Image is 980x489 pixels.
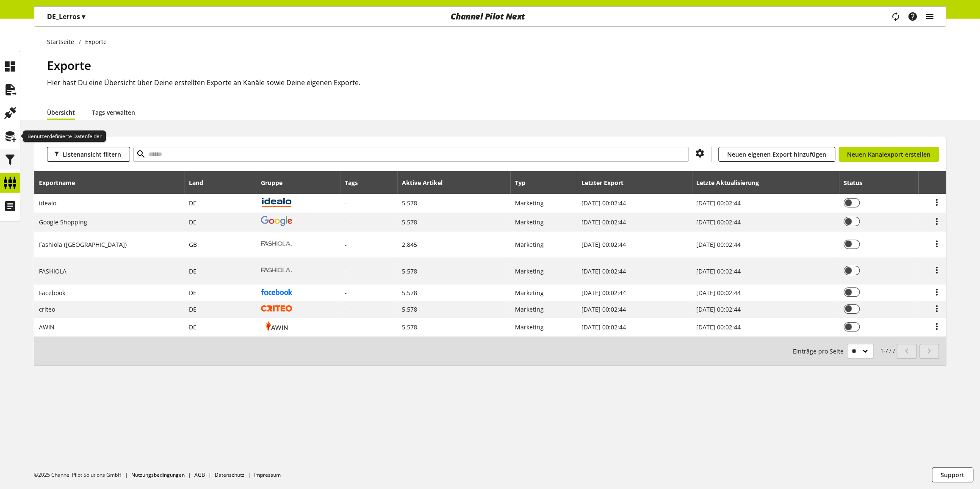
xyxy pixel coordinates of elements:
[696,218,741,226] span: [DATE] 00:02:44
[727,150,826,159] span: Neuen eigenen Export hinzufügen
[515,289,544,297] span: Marketing
[344,289,346,297] span: -
[261,305,292,312] img: criteo
[344,218,346,226] span: -
[344,199,346,207] span: -
[696,199,741,207] span: [DATE] 00:02:44
[254,471,281,478] a: Impressum
[932,467,973,482] button: Support
[581,218,626,226] span: [DATE] 00:02:44
[63,150,121,159] span: Listenansicht filtern
[402,267,417,275] span: 5.578
[189,267,197,275] span: Deutschland
[402,323,417,331] span: 5.578
[696,178,767,187] div: Letzte Aktualisierung
[515,199,544,207] span: Marketing
[261,197,292,207] img: idealo
[696,267,741,275] span: [DATE] 00:02:44
[696,289,741,297] span: [DATE] 00:02:44
[47,108,75,117] a: Übersicht
[189,199,197,207] span: Deutschland
[581,178,631,187] div: Letzter Export
[581,305,626,313] span: [DATE] 00:02:44
[34,6,946,27] nav: main navigation
[47,11,85,22] p: DE_Lerros
[402,218,417,226] span: 5.578
[793,347,847,356] span: Einträge pro Seite
[344,240,346,249] span: -
[515,240,544,249] span: Marketing
[515,267,544,275] span: Marketing
[941,470,964,479] span: Support
[194,471,205,478] a: AGB
[402,178,451,187] div: Aktive Artikel
[402,199,417,207] span: 5.578
[189,289,197,297] span: Deutschland
[189,178,212,187] div: Land
[261,261,292,279] img: fashiola
[515,218,544,226] span: Marketing
[261,289,292,295] img: facebook
[696,305,741,313] span: [DATE] 00:02:44
[39,240,127,249] span: Fashiola ([GEOGRAPHIC_DATA])
[696,240,741,249] span: [DATE] 00:02:44
[215,471,244,478] a: Datenschutz
[515,323,544,331] span: Marketing
[47,37,79,46] a: Startseite
[189,305,197,313] span: Deutschland
[189,323,197,331] span: Deutschland
[581,240,626,249] span: [DATE] 00:02:44
[844,178,871,187] div: Status
[189,218,197,226] span: Deutschland
[92,108,135,117] a: Tags verwalten
[82,12,85,21] span: ▾
[515,178,534,187] div: Typ
[39,323,55,331] span: AWIN
[581,199,626,207] span: [DATE] 00:02:44
[344,267,346,275] span: -
[696,323,741,331] span: [DATE] 00:02:44
[47,147,130,162] button: Listenansicht filtern
[39,199,56,207] span: idealo
[261,216,292,226] img: google
[581,267,626,275] span: [DATE] 00:02:44
[344,178,357,187] div: Tags
[839,147,939,162] a: Neuen Kanalexport erstellen
[189,240,197,249] span: Vereinigtes Königreich
[34,471,131,479] li: ©2025 Channel Pilot Solutions GmbH
[402,305,417,313] span: 5.578
[39,178,83,187] div: Exportname
[402,240,417,249] span: 2.845
[402,289,417,297] span: 5.578
[261,235,292,253] img: fashiola
[581,289,626,297] span: [DATE] 00:02:44
[23,130,106,142] div: Benutzerdefinierte Datenfelder
[344,305,346,313] span: -
[39,218,87,226] span: Google Shopping
[261,321,292,332] img: awin
[581,323,626,331] span: [DATE] 00:02:44
[131,471,185,478] a: Nutzungsbedingungen
[847,150,930,159] span: Neuen Kanalexport erstellen
[261,178,291,187] div: Gruppe
[39,305,55,313] span: criteo
[793,344,895,359] small: 1-7 / 7
[39,267,66,275] span: FASHIOLA
[47,77,946,88] h2: Hier hast Du eine Übersicht über Deine erstellten Exporte an Kanäle sowie Deine eigenen Exporte.
[344,323,346,331] span: -
[515,305,544,313] span: Marketing
[39,289,65,297] span: Facebook
[47,57,91,73] span: Exporte
[718,147,835,162] a: Neuen eigenen Export hinzufügen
